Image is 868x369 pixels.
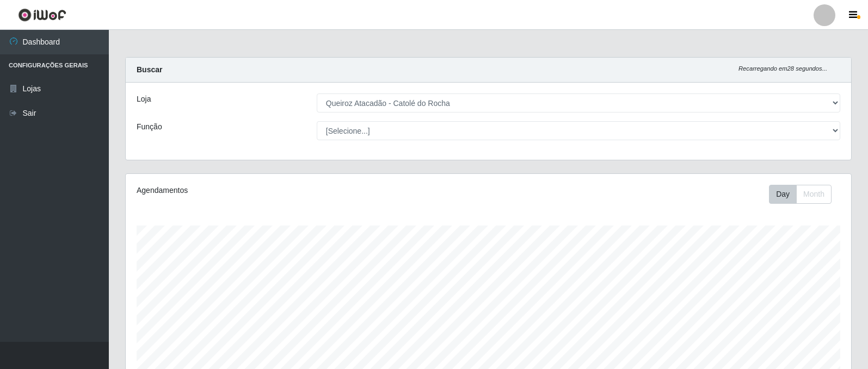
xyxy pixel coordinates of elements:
div: Toolbar with button groups [769,185,840,204]
button: Month [796,185,832,204]
div: First group [769,185,832,204]
div: Agendamentos [137,185,420,196]
img: CoreUI Logo [18,8,66,22]
label: Função [137,121,162,133]
i: Recarregando em 28 segundos... [738,65,827,72]
strong: Buscar [137,65,162,74]
label: Loja [137,93,151,105]
button: Day [769,185,797,204]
